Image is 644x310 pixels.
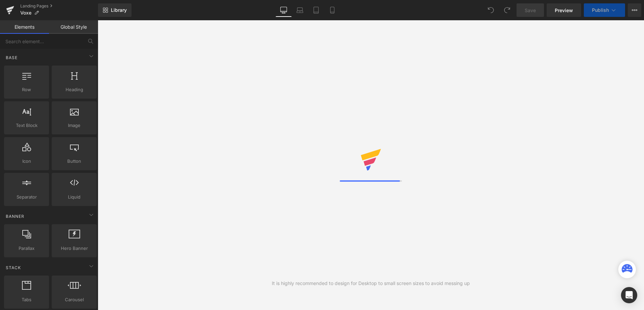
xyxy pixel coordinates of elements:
span: Carousel [54,296,95,303]
div: Open Intercom Messenger [621,287,637,303]
span: Banner [5,213,25,219]
a: Preview [547,3,581,17]
span: Save [525,7,536,14]
span: Base [5,54,18,61]
span: Preview [555,7,573,14]
span: Stack [5,264,22,271]
button: Publish [584,3,625,17]
span: Voxe [20,10,31,16]
span: Library [111,7,127,13]
span: Heading [54,86,95,93]
button: Undo [484,3,498,17]
a: Desktop [276,3,292,17]
button: Redo [500,3,514,17]
span: Row [6,86,47,93]
span: Hero Banner [54,245,95,252]
div: It is highly recommended to design for Desktop to small screen sizes to avoid messing up [272,280,470,287]
span: Button [54,158,95,165]
span: Parallax [6,245,47,252]
a: New Library [98,3,132,17]
span: Tabs [6,296,47,303]
span: Publish [592,7,609,13]
span: Image [54,122,95,129]
span: Text Block [6,122,47,129]
a: Landing Pages [20,3,98,9]
span: Separator [6,193,47,201]
a: Mobile [324,3,340,17]
a: Global Style [49,20,98,34]
span: Liquid [54,193,95,201]
span: Icon [6,158,47,165]
button: More [628,3,641,17]
a: Laptop [292,3,308,17]
a: Tablet [308,3,324,17]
